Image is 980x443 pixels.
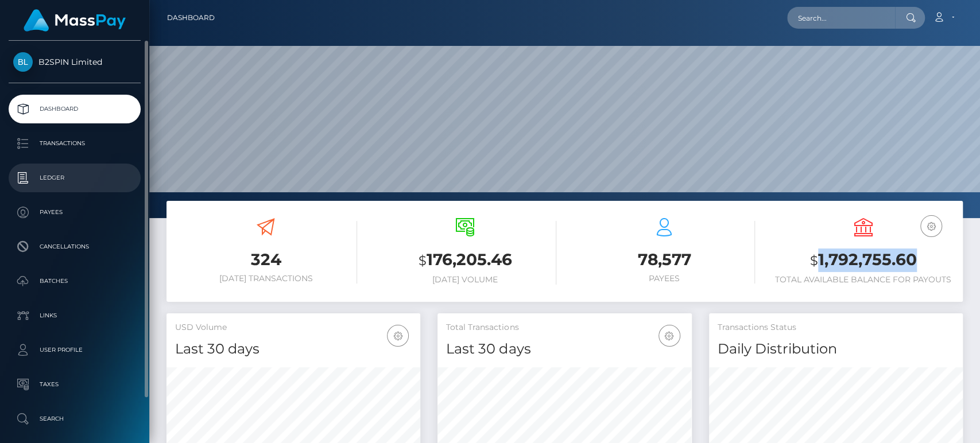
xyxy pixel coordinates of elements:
h6: [DATE] Volume [374,275,556,285]
p: Dashboard [13,100,136,118]
h5: Total Transactions [446,322,683,333]
p: Ledger [13,169,136,186]
input: Search... [787,7,895,29]
h4: Daily Distribution [718,339,954,359]
a: Batches [9,267,141,296]
a: Ledger [9,164,141,192]
p: Batches [13,273,136,290]
h3: 176,205.46 [374,248,556,272]
a: Dashboard [167,6,215,30]
a: Search [9,405,141,433]
p: Taxes [13,376,136,393]
p: User Profile [13,341,136,359]
h4: Last 30 days [175,339,412,359]
a: Payees [9,198,141,227]
h5: USD Volume [175,322,412,333]
small: $ [810,252,818,269]
img: MassPay Logo [24,9,126,32]
a: User Profile [9,336,141,364]
h5: Transactions Status [718,322,954,333]
a: Dashboard [9,95,141,123]
a: Transactions [9,129,141,158]
p: Cancellations [13,238,136,255]
h3: 324 [175,248,357,271]
h6: Payees [574,274,756,283]
a: Cancellations [9,232,141,261]
h3: 1,792,755.60 [772,248,954,272]
a: Links [9,301,141,330]
h3: 78,577 [574,248,756,271]
h6: Total Available Balance for Payouts [772,275,954,285]
small: $ [419,252,427,269]
p: Search [13,410,136,428]
a: Taxes [9,370,141,399]
img: B2SPIN Limited [13,52,33,72]
span: B2SPIN Limited [9,57,141,67]
p: Transactions [13,135,136,152]
h6: [DATE] Transactions [175,274,357,283]
h4: Last 30 days [446,339,683,359]
p: Links [13,307,136,324]
p: Payees [13,204,136,221]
